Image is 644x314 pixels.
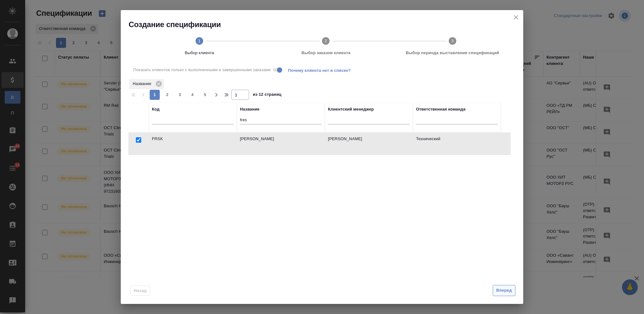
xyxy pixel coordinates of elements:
[175,90,185,100] button: 3
[129,20,523,30] h2: Создание спецификации
[162,92,172,98] span: 2
[451,38,453,43] text: 3
[416,106,465,112] div: Ответственная команда
[240,106,259,112] div: Название
[240,136,322,142] p: [PERSON_NAME]
[129,79,164,89] div: Название
[133,67,271,73] span: Показать клиентов только с выполненными и завершенными заказами
[149,133,237,155] td: FRSK
[198,38,200,43] text: 1
[325,133,413,155] td: [PERSON_NAME]
[187,90,197,100] button: 4
[200,92,210,98] span: 5
[152,106,159,112] div: Код
[328,106,374,112] div: Клиентский менеджер
[511,13,521,22] button: close
[139,50,260,56] span: Выбор клиента
[162,90,172,100] button: 2
[325,38,327,43] text: 2
[288,67,356,72] span: Почему клиента нет в списке?
[187,92,197,98] span: 4
[175,92,185,98] span: 3
[200,90,210,100] button: 5
[265,50,386,56] span: Выбор заказов клиента
[493,285,515,296] button: Вперед
[496,287,512,294] span: Вперед
[253,91,281,100] span: из 12 страниц
[413,133,501,155] td: Технический
[392,50,513,56] span: Выбор периода выставления спецификаций
[133,81,153,87] p: Название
